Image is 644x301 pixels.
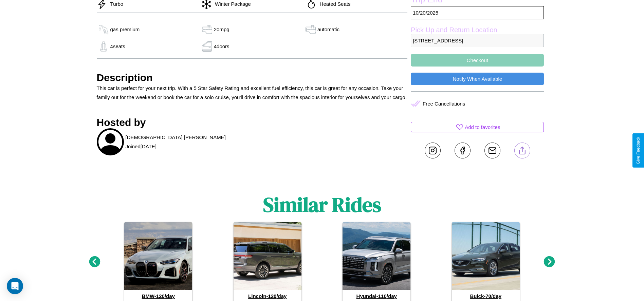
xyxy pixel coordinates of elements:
[214,25,229,34] p: 20 mpg
[7,278,23,294] div: Open Intercom Messenger
[200,24,214,35] img: gas
[636,137,641,164] div: Give Feedback
[411,26,544,34] label: Pick Up and Return Location
[411,6,544,19] p: 10 / 20 / 2025
[411,122,544,132] button: Add to favorites
[411,54,544,67] button: Checkout
[411,73,544,85] button: Notify When Available
[97,117,408,128] h3: Hosted by
[317,25,339,34] p: automatic
[126,142,157,151] p: Joined [DATE]
[97,83,408,102] p: This car is perfect for your next trip. With a 5 Star Safety Rating and excellent fuel efficiency...
[465,123,500,132] p: Add to favorites
[126,133,226,142] p: [DEMOGRAPHIC_DATA] [PERSON_NAME]
[110,42,125,51] p: 4 seats
[411,34,544,47] p: [STREET_ADDRESS]
[97,41,110,52] img: gas
[97,24,110,35] img: gas
[97,72,408,83] h3: Description
[304,24,317,35] img: gas
[214,42,229,51] p: 4 doors
[200,41,214,52] img: gas
[263,191,381,219] h1: Similar Rides
[423,99,465,108] p: Free Cancellations
[110,25,140,34] p: gas premium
